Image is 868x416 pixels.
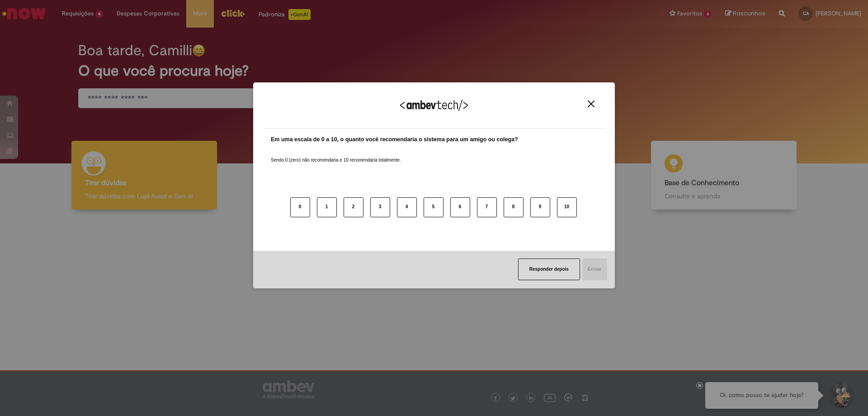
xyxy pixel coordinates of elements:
[588,100,594,107] img: Close
[424,197,443,217] button: 5
[397,197,417,217] button: 4
[271,135,518,144] label: Em uma escala de 0 a 10, o quanto você recomendaria o sistema para um amigo ou colega?
[450,197,470,217] button: 6
[518,258,580,280] button: Responder depois
[585,100,597,108] button: Close
[290,197,310,217] button: 0
[344,197,363,217] button: 2
[317,197,337,217] button: 1
[400,100,468,111] img: Logo Ambevtech
[271,146,401,163] label: Sendo 0 (zero) não recomendaria e 10 recomendaria totalmente.
[504,197,524,217] button: 8
[557,197,577,217] button: 10
[530,197,550,217] button: 9
[370,197,390,217] button: 3
[477,197,497,217] button: 7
